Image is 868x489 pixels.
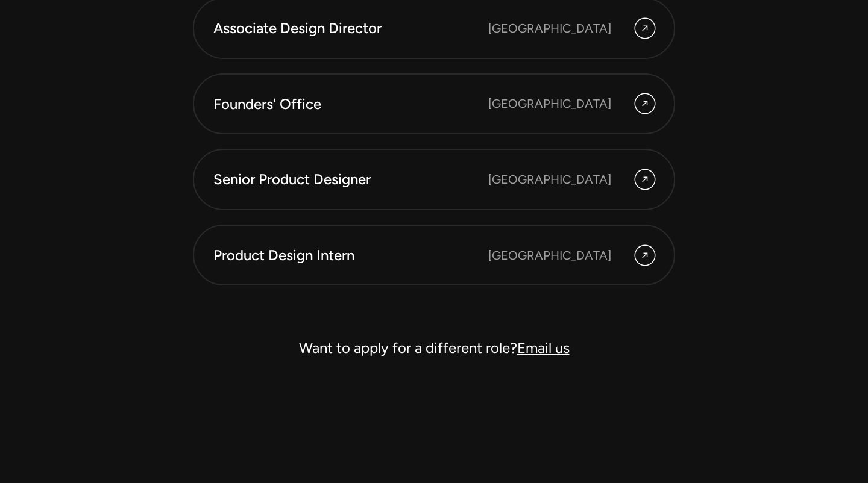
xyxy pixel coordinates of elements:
div: [GEOGRAPHIC_DATA] [488,170,611,188]
div: Founders' Office [213,94,488,114]
div: [GEOGRAPHIC_DATA] [488,95,611,113]
div: [GEOGRAPHIC_DATA] [488,246,611,264]
a: Email us [517,339,570,357]
div: Product Design Intern [213,245,488,266]
div: Want to apply for a different role? [193,334,675,363]
div: Senior Product Designer [213,169,488,190]
a: Founders' Office [GEOGRAPHIC_DATA] [193,73,675,135]
a: Senior Product Designer [GEOGRAPHIC_DATA] [193,149,675,210]
a: Product Design Intern [GEOGRAPHIC_DATA] [193,225,675,286]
